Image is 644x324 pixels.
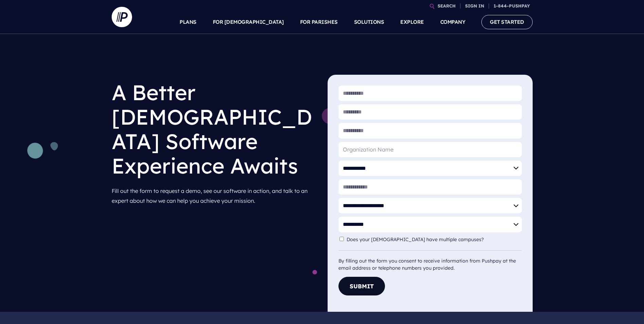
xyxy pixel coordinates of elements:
[112,75,317,183] h1: A Better [DEMOGRAPHIC_DATA] Software Experience Awaits
[338,142,522,157] input: Organization Name
[338,250,522,272] div: By filling out the form you consent to receive information from Pushpay at the email address or t...
[338,277,385,295] button: Submit
[213,10,284,34] a: FOR [DEMOGRAPHIC_DATA]
[300,10,338,34] a: FOR PARISHES
[354,10,384,34] a: SOLUTIONS
[347,237,487,242] label: Does your [DEMOGRAPHIC_DATA] have multiple campuses?
[112,183,317,209] p: Fill out the form to request a demo, see our software in action, and talk to an expert about how ...
[180,10,197,34] a: PLANS
[440,10,465,34] a: COMPANY
[400,10,424,34] a: EXPLORE
[481,15,533,29] a: GET STARTED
